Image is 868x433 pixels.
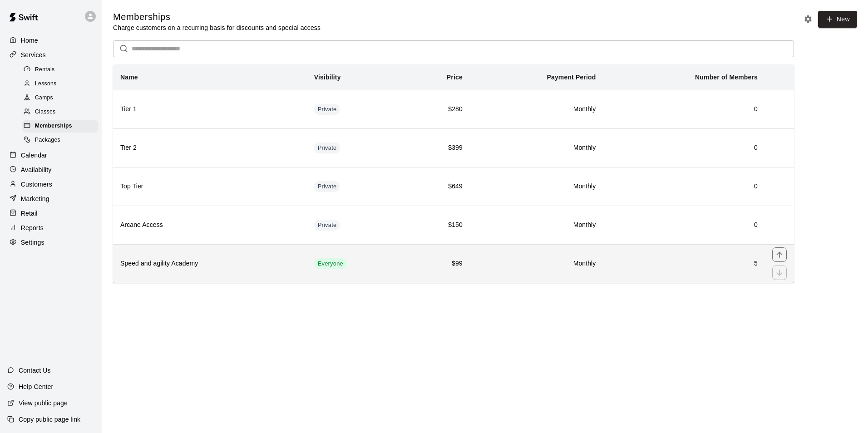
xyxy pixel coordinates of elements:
a: Reports [7,221,95,235]
a: Customers [7,177,95,191]
div: This membership is hidden from the memberships page [314,220,340,231]
h6: 0 [610,143,758,153]
a: Home [7,34,95,47]
b: Price [447,74,463,81]
span: Memberships [35,122,72,131]
div: Rentals [22,64,99,76]
h6: Monthly [477,143,596,153]
p: View public page [19,399,68,408]
p: Help Center [19,382,53,391]
h6: Arcane Access [120,220,300,230]
span: Private [314,182,340,191]
h6: $649 [413,182,463,192]
a: Rentals [22,63,102,77]
button: Memberships settings [801,12,815,26]
a: Marketing [7,192,95,206]
a: Classes [22,105,102,119]
b: Payment Period [547,74,596,81]
h6: $150 [413,220,463,230]
p: Settings [21,238,44,247]
a: Packages [22,133,102,148]
span: Private [314,144,340,153]
p: Services [21,50,46,59]
h6: Monthly [477,220,596,230]
h6: 0 [610,220,758,230]
a: Camps [22,91,102,105]
div: Camps [22,92,99,104]
a: Calendar [7,148,95,162]
div: Packages [22,134,99,147]
div: Memberships [22,120,99,133]
p: Calendar [21,151,47,160]
h6: Speed and agility Academy [120,259,300,269]
h6: Top Tier [120,182,300,192]
h5: Memberships [113,11,321,23]
a: Retail [7,207,95,220]
p: Contact Us [19,366,51,375]
div: Classes [22,106,99,118]
div: Lessons [22,78,99,90]
h6: $99 [413,259,463,269]
b: Number of Members [695,74,758,81]
h6: Monthly [477,104,596,114]
p: Marketing [21,194,49,203]
p: Reports [21,223,44,232]
span: Lessons [35,79,57,89]
div: This membership is hidden from the memberships page [314,143,340,153]
h6: $399 [413,143,463,153]
span: Private [314,221,340,230]
h6: Tier 2 [120,143,300,153]
a: Memberships [22,119,102,133]
b: Name [120,74,138,81]
span: Private [314,105,340,114]
p: Customers [21,180,52,189]
p: Availability [21,165,52,174]
a: Lessons [22,77,102,91]
a: New [818,11,857,28]
h6: Monthly [477,259,596,269]
p: Copy public page link [19,415,80,424]
h6: 0 [610,104,758,114]
div: This membership is visible to all customers [314,258,347,269]
h6: 5 [610,259,758,269]
p: Home [21,36,38,45]
a: Services [7,48,95,62]
span: Classes [35,108,55,117]
button: move item up [772,247,787,262]
div: This membership is hidden from the memberships page [314,104,340,115]
table: simple table [113,64,794,283]
h6: $280 [413,104,463,114]
span: Everyone [314,260,347,268]
h6: Tier 1 [120,104,300,114]
span: Camps [35,93,53,103]
p: Retail [21,209,38,218]
a: Settings [7,236,95,249]
p: Charge customers on a recurring basis for discounts and special access [113,23,321,32]
b: Visibility [314,74,341,81]
span: Packages [35,136,60,145]
h6: 0 [610,182,758,192]
span: Rentals [35,65,55,74]
a: Availability [7,163,95,177]
h6: Monthly [477,182,596,192]
div: This membership is hidden from the memberships page [314,181,340,192]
